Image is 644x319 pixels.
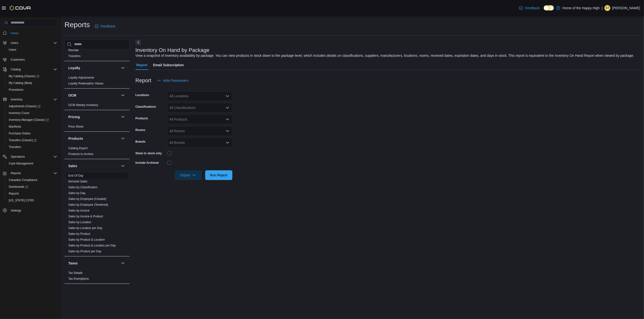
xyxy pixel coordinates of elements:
button: Home [1,30,59,37]
a: Sales by Product & Location per Day [68,244,116,247]
a: Dashboards [7,184,30,190]
span: Customers [11,58,25,62]
span: My Catalog (Beta) [9,81,32,85]
div: View a snapshot of inventory availability by package. You can view products in stock down to the ... [135,53,634,58]
button: My Catalog (Beta) [5,80,59,86]
button: Pricing [68,115,119,119]
h3: Report [135,78,151,83]
a: Loyalty Adjustments [68,76,94,79]
label: Locations [135,93,149,97]
span: Sales by Location [68,220,91,224]
span: Canadian Compliance [9,178,37,182]
button: Customers [1,56,59,63]
h1: Reports [64,20,90,30]
span: Transfers [68,54,80,58]
button: Cash Management [5,160,59,167]
span: Canadian Compliance [7,177,57,183]
span: Transfers [7,144,57,150]
label: Classifications [135,105,156,109]
a: Settings [9,208,23,213]
span: Sales by Product & Location [68,238,105,242]
span: Feedback [101,24,115,29]
h3: OCM [68,93,76,98]
span: Inventory [9,97,57,102]
a: Transfers [68,54,80,58]
input: Dark Mode [544,5,554,10]
span: Inventory Count [7,110,57,116]
button: OCM [68,93,119,98]
a: Promotions [7,87,25,93]
div: Taxes [64,270,130,284]
span: Adjustments (Classic) [7,103,57,109]
a: Sales by Product [68,232,90,236]
span: OCM Weekly Inventory [68,103,98,107]
button: Settings [1,207,59,214]
span: Sales by Product & Location per Day [68,244,116,247]
span: [US_STATE] CCRS [9,198,34,202]
span: Sales by Invoice [68,209,89,213]
span: My Catalog (Beta) [7,80,57,86]
span: Cash Management [9,162,33,165]
a: My Catalog (Classic) [7,73,41,79]
a: Sales by Employee (Created) [68,197,106,201]
span: Reorder [68,48,79,52]
a: Sales by Product & Location [68,238,105,241]
span: Sales by Employee (Tendered) [68,203,108,207]
span: Home [11,31,18,35]
a: Feedback [517,3,542,13]
a: Sales by Product per Day [68,250,101,253]
span: Export [178,170,199,180]
span: Run Report [210,173,228,178]
button: Sales [120,163,126,169]
div: OCM [64,102,130,110]
img: Cova [10,6,31,10]
button: Inventory [9,97,24,102]
label: Brands [135,140,145,144]
span: Products to Archive [68,152,93,156]
button: Next [135,40,141,45]
button: Operations [1,153,59,160]
a: Cash Management [7,161,35,166]
h3: Taxes [68,261,78,266]
span: Sales by Employee (Created) [68,197,106,201]
h3: Pricing [68,115,80,119]
span: Sales by Location per Day [68,226,102,230]
div: Sales [64,173,130,256]
button: Products [120,136,126,141]
h3: Inventory On Hand by Package [135,47,210,53]
label: Include Archived [135,161,159,165]
p: [PERSON_NAME] [612,5,640,11]
span: Cash Management [7,161,57,166]
a: Canadian Compliance [7,177,39,183]
a: [US_STATE] CCRS [7,197,36,203]
button: Run Report [205,170,232,180]
a: Sales by Invoice [68,209,89,212]
span: Report [136,60,147,70]
span: Dashboards [9,185,28,189]
button: Hide Parameters [155,76,190,85]
a: Loyalty Redemption Values [68,82,103,85]
button: Open list of options [226,117,229,121]
span: Users [7,47,57,53]
a: Purchase Orders [7,131,33,136]
a: My Catalog (Classic) [5,73,59,80]
button: [US_STATE] CCRS [5,197,59,204]
span: Tax Details [68,271,83,275]
span: Home [9,30,57,36]
span: Hide Parameters [163,78,188,83]
span: Customers [9,57,57,63]
span: Settings [11,209,21,213]
button: Inventory Count [5,110,59,116]
div: Loyalty [64,75,130,88]
a: Inventory Count [7,110,31,116]
a: Transfers [7,144,23,150]
a: Users [7,47,18,53]
button: Open list of options [226,94,229,98]
span: End Of Day [68,174,83,178]
span: Feedback [525,6,540,10]
span: Transfers (Classic) [7,137,57,143]
span: Reports [9,170,57,176]
button: Operations [9,154,27,160]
